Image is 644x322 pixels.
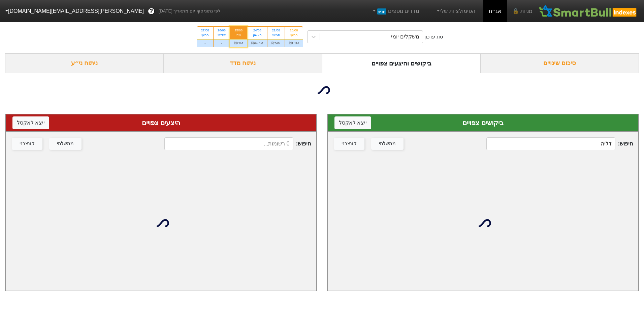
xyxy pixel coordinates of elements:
button: ייצא לאקסל [12,116,49,129]
div: שני [234,33,243,37]
div: ₪74M [267,39,285,47]
span: חיפוש : [486,137,633,150]
div: קונצרני [342,140,357,147]
div: ₪77M [230,39,247,47]
div: 27/08 [201,28,209,33]
button: קונצרני [12,138,42,150]
div: שלישי [218,33,226,37]
div: רביעי [289,33,299,37]
div: ממשלתי [57,140,74,147]
span: חדש [377,8,386,15]
div: ביקושים והיצעים צפויים [322,53,481,73]
button: ממשלתי [49,138,82,150]
div: 25/08 [234,28,243,33]
div: קונצרני [20,140,35,147]
div: ניתוח מדד [164,53,322,73]
div: משקלים יומי [391,33,419,41]
div: היצעים צפויים [12,118,310,128]
div: רביעי [201,33,209,37]
img: SmartBull [538,4,639,18]
a: הסימולציות שלי [433,4,478,18]
div: 24/08 [251,28,263,33]
button: ממשלתי [371,138,404,150]
a: מדדים נוספיםחדש [368,4,422,18]
span: ? [149,7,153,16]
div: ראשון [251,33,263,37]
button: קונצרני [334,138,364,150]
div: 20/08 [289,28,299,33]
span: חיפוש : [164,137,311,150]
div: ניתוח ני״ע [5,53,164,73]
img: loading... [475,215,491,231]
img: loading... [314,82,330,98]
div: 21/08 [271,28,281,33]
input: 552 רשומות... [486,137,615,150]
div: סיכום שינויים [481,53,639,73]
div: חמישי [271,33,281,37]
div: 26/08 [218,28,226,33]
input: 0 רשומות... [164,137,293,150]
div: סוג עדכון [424,33,443,41]
button: ייצא לאקסל [334,116,371,129]
span: לפי נתוני סוף יום מתאריך [DATE] [159,8,220,15]
div: ביקושים צפויים [334,118,632,128]
img: loading... [153,215,169,231]
div: - [197,39,213,47]
div: ₪64.5M [247,39,267,47]
div: - [214,39,230,47]
div: ממשלתי [379,140,396,147]
div: ₪1.1M [285,39,303,47]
